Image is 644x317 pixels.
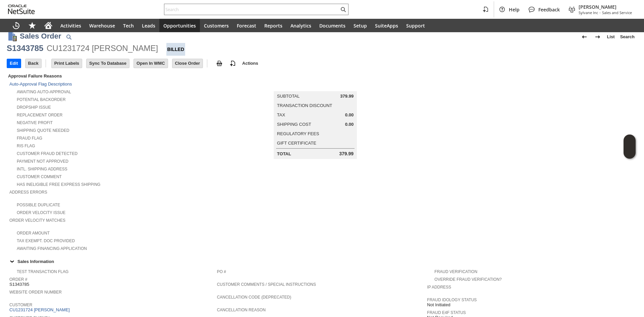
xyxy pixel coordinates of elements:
a: Order Amount [17,231,50,235]
a: List [604,32,618,42]
input: Search [164,5,339,13]
a: Replacement Order [17,113,62,117]
a: Awaiting Financing Application [17,246,87,251]
span: Reports [264,22,282,29]
a: Shipping Cost [277,122,311,127]
img: print.svg [215,59,223,67]
a: Has Ineligible Free Express Shipping [17,182,100,187]
a: Warehouse [85,19,119,32]
a: SuiteApps [371,19,402,32]
a: Forecast [233,19,260,32]
svg: Home [44,21,52,30]
span: Forecast [237,22,256,29]
img: Next [594,33,602,41]
div: Shortcuts [24,19,40,32]
a: Order Velocity Issue [17,210,65,215]
a: Setup [350,19,371,32]
a: Override Fraud Verification? [434,277,501,282]
a: Tech [119,19,138,32]
div: Sales Information [7,257,635,266]
span: SuiteApps [375,22,398,29]
a: Order Velocity Matches [9,218,65,223]
a: Fraud E4F Status [427,310,466,315]
a: Home [40,19,56,32]
span: 0.00 [345,122,354,127]
a: Shipping Quote Needed [17,128,69,133]
span: Support [406,22,425,29]
input: Close Order [172,59,203,68]
a: RIS flag [17,144,35,148]
a: Activities [56,19,85,32]
a: Cancellation Code (deprecated) [217,295,291,300]
input: Open In WMC [134,59,168,68]
img: Previous [580,33,588,41]
a: Reports [260,19,286,32]
a: Fraud Flag [17,136,42,141]
a: Customer [9,303,32,307]
a: Leads [138,19,159,32]
a: Regulatory Fees [277,131,319,136]
a: Subtotal [277,94,300,99]
svg: logo [8,5,35,14]
a: Tax [277,112,285,117]
span: Sales and Service [602,10,632,15]
span: Activities [60,22,81,29]
a: Gift Certificate [277,141,316,146]
a: Fraud Idology Status [427,298,477,302]
span: Opportunities [163,22,196,29]
a: Dropship Issue [17,105,51,110]
span: Setup [354,22,367,29]
iframe: Click here to launch Oracle Guided Learning Help Panel [624,135,636,159]
img: Quick Find [65,33,73,41]
div: Approval Failure Reasons [7,72,214,80]
span: Oracle Guided Learning Widget. To move around, please hold and drag [624,147,636,159]
span: Customers [204,22,229,29]
span: S1343785 [9,282,29,287]
a: Total [277,151,291,156]
a: Customer Comments / Special Instructions [217,282,316,287]
span: Warehouse [89,22,115,29]
input: Back [25,59,41,68]
span: Sylvane Inc [579,10,598,15]
span: Tech [123,22,134,29]
span: Not Initiated [427,302,450,308]
span: Feedback [538,6,560,13]
a: Customer Fraud Detected [17,151,77,156]
a: Awaiting Auto-Approval [17,90,71,94]
input: Edit [7,59,21,68]
svg: Shortcuts [28,21,36,30]
a: Website Order Number [9,290,62,295]
div: CU1231724 [PERSON_NAME] [47,43,158,54]
input: Sync To Database [87,59,129,68]
span: - [599,10,601,15]
a: Cancellation Reason [217,308,266,312]
input: Print Labels [52,59,82,68]
a: Tax Exempt. Doc Provided [17,239,75,243]
span: Leads [142,22,155,29]
img: add-record.svg [229,59,237,67]
a: Documents [315,19,350,32]
a: Negative Profit [17,120,53,125]
a: PO # [217,269,226,274]
a: Search [618,32,637,42]
a: Order # [9,277,27,282]
a: Customer Comment [17,174,62,179]
a: Fraud Verification [434,269,477,274]
a: Address Errors [9,190,47,195]
a: Auto-Approval Flag Descriptions [9,82,72,87]
span: [PERSON_NAME] [579,4,632,10]
a: Transaction Discount [277,103,332,108]
span: 0.00 [345,112,354,118]
div: S1343785 [7,43,43,54]
a: Potential Backorder [17,97,66,102]
a: Possible Duplicate [17,203,60,207]
h1: Sales Order [20,31,61,42]
a: CU1231724 [PERSON_NAME] [9,307,71,312]
a: Payment not approved [17,159,68,164]
a: Intl. Shipping Address [17,167,67,171]
a: Test Transaction Flag [17,269,68,274]
span: 379.99 [340,94,354,99]
svg: Recent Records [12,21,20,30]
svg: Search [339,5,347,13]
span: Help [509,6,520,13]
